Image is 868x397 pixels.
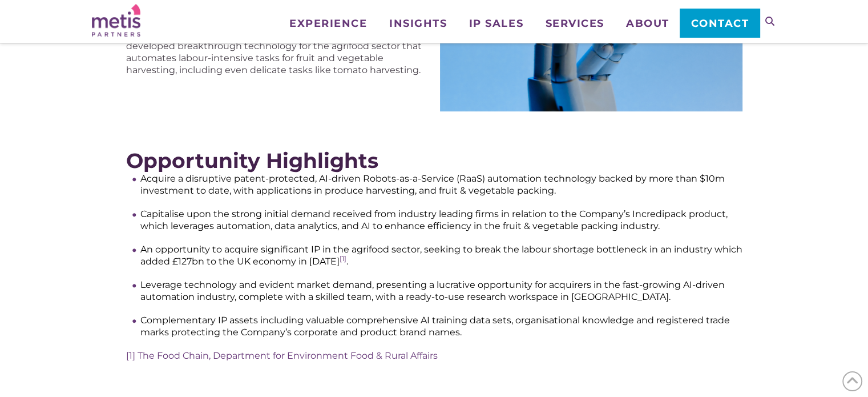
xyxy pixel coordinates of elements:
[140,279,742,303] li: Leverage technology and evident market demand, presenting a lucrative opportunity for acquirers i...
[842,371,862,391] span: Back to Top
[469,18,523,29] span: IP Sales
[691,18,749,29] span: Contact
[389,18,447,29] span: Insights
[138,350,438,361] a: The Food Chain, Department for Environment Food & Rural Affairs
[340,254,346,263] sup: [1]
[545,18,604,29] span: Services
[140,243,742,267] li: An opportunity to acquire significant IP in the agrifood sector, seeking to break the labour shor...
[126,148,378,173] strong: Opportunity Highlights
[126,28,429,76] p: Backed by circa $10m in investment to date, the business developed breakthrough technology for th...
[126,350,135,361] a: [1]
[289,18,367,29] span: Experience
[626,18,669,29] span: About
[680,9,759,37] a: Contact
[140,208,742,232] li: Capitalise upon the strong initial demand received from industry leading firms in relation to the...
[140,314,742,338] li: Complementary IP assets including valuable comprehensive AI training data sets, organisational kn...
[92,4,140,37] img: Metis Partners
[140,173,742,197] li: Acquire a disruptive patent-protected, AI-driven Robots-as-a-Service (RaaS) automation technology...
[340,256,346,267] a: [1]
